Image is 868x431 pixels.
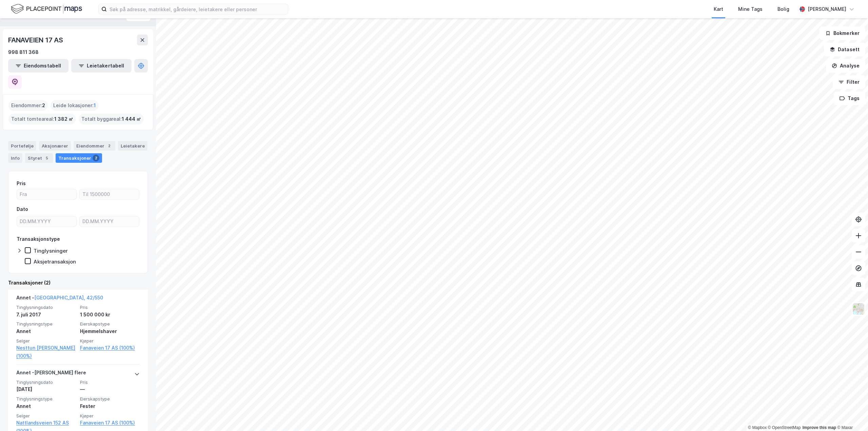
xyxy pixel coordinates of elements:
div: 7. juli 2017 [16,311,76,319]
a: Nesttun [PERSON_NAME] (100%) [16,344,76,360]
a: Fanaveien 17 AS (100%) [80,344,140,352]
div: Annet - [PERSON_NAME] flere [16,369,86,379]
div: Hjemmelshaver [80,327,140,335]
span: Selger [16,338,76,344]
div: Dato [17,205,28,213]
a: Improve this map [803,425,836,430]
span: Tinglysningsdato [16,379,76,385]
a: Fanaveien 17 AS (100%) [80,419,140,427]
div: Leide lokasjoner : [51,100,99,111]
img: logo.f888ab2527a4732fd821a326f86c7f29.svg [11,3,82,15]
div: Leietakere [118,141,147,151]
span: Kjøper [80,338,140,344]
span: 1 382 ㎡ [54,115,73,123]
span: Eierskapstype [80,321,140,327]
div: Portefølje [8,141,36,151]
div: Aksjonærer [39,141,71,151]
iframe: Chat Widget [834,398,868,431]
div: Annet - [16,294,103,305]
div: Kontrollprogram for chat [834,398,868,431]
div: [PERSON_NAME] [808,5,846,13]
div: [DATE] [16,385,76,393]
span: 2 [42,101,45,110]
div: Totalt byggareal : [79,114,144,124]
input: Til 1500000 [80,189,139,199]
span: Tinglysningstype [16,321,76,327]
input: Fra [17,189,76,199]
img: Z [852,302,865,315]
a: Mapbox [748,425,767,430]
button: Eiendomstabell [8,59,68,73]
div: Eiendommer [74,141,115,151]
div: 5 [43,155,50,161]
div: Transaksjoner (2) [8,279,148,287]
div: FANAVEIEN 17 AS [8,35,64,45]
div: Totalt tomteareal : [8,114,76,124]
a: [GEOGRAPHIC_DATA], 42/550 [34,295,103,300]
div: 2 [106,142,113,149]
div: Annet [16,327,76,335]
button: Leietakertabell [71,59,132,73]
button: Bokmerker [820,26,865,40]
div: Eiendommer : [8,100,48,111]
span: 1 444 ㎡ [122,115,141,123]
span: Kjøper [80,413,140,419]
div: 998 811 368 [8,48,39,56]
div: — [80,385,140,393]
input: Søk på adresse, matrikkel, gårdeiere, leietakere eller personer [107,4,288,14]
div: Bolig [777,5,789,13]
span: Tinglysningsdato [16,305,76,310]
div: Tinglysninger [34,248,68,254]
div: Pris [17,179,26,188]
button: Tags [834,92,865,105]
a: OpenStreetMap [768,425,801,430]
button: Analyse [826,59,865,73]
span: Pris [80,305,140,310]
button: Datasett [824,43,865,56]
input: DD.MM.YYYY [80,216,139,227]
span: 1 [94,101,96,110]
div: Annet [16,402,76,410]
div: 1 500 000 kr [80,311,140,319]
div: Transaksjonstype [17,235,60,243]
button: Filter [833,75,865,89]
div: Transaksjoner [56,153,102,163]
input: DD.MM.YYYY [17,216,76,227]
div: 2 [93,155,99,161]
div: Styret [25,153,53,163]
div: Kart [714,5,723,13]
span: Selger [16,413,76,419]
div: Info [8,153,22,163]
span: Eierskapstype [80,396,140,402]
div: Aksjetransaksjon [34,258,76,265]
span: Tinglysningstype [16,396,76,402]
div: Fester [80,402,140,410]
span: Pris [80,379,140,385]
div: Mine Tags [738,5,763,13]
